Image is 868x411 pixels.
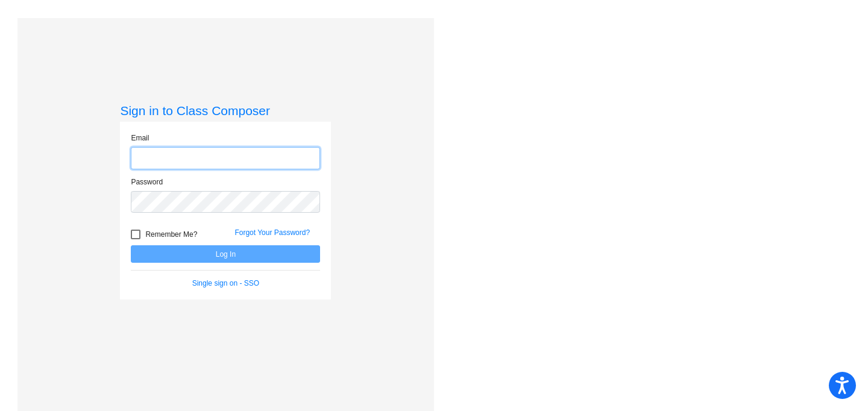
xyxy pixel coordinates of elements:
[131,177,163,187] label: Password
[234,228,310,237] a: Forgot Your Password?
[145,227,197,242] span: Remember Me?
[120,103,331,118] h3: Sign in to Class Composer
[131,245,320,263] button: Log In
[131,133,149,143] label: Email
[192,279,259,287] a: Single sign on - SSO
